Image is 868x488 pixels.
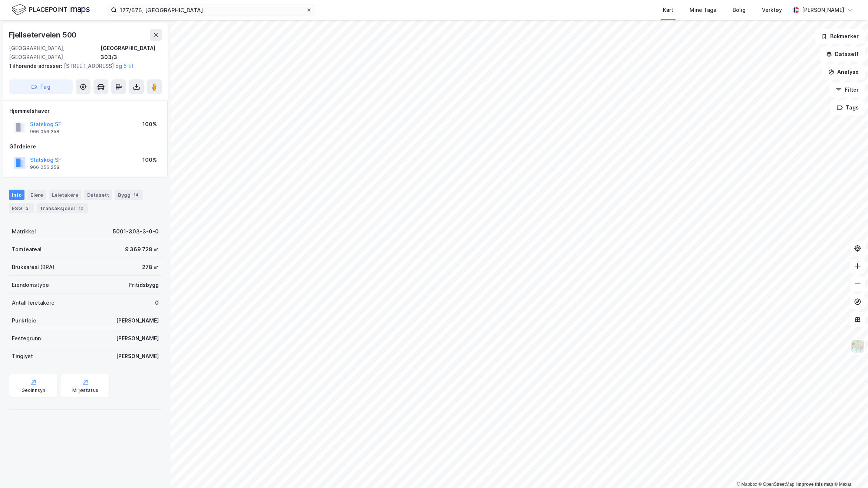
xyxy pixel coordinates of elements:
button: Analyse [822,65,865,79]
button: Tags [831,100,865,115]
div: Datasett [84,190,112,200]
div: 278 ㎡ [142,263,159,272]
button: Bokmerker [815,29,865,44]
div: [GEOGRAPHIC_DATA], [GEOGRAPHIC_DATA] [9,44,101,62]
div: 966 056 258 [30,129,59,135]
div: Bolig [733,6,746,14]
div: 100% [142,120,157,129]
img: Z [851,339,865,353]
a: Improve this map [796,482,833,487]
div: Bygg [115,190,143,200]
div: 2 [23,204,31,212]
div: Hjemmelshaver [9,107,161,115]
div: ESG [9,203,34,213]
div: Leietakere [49,190,81,200]
input: Søk på adresse, matrikkel, gårdeiere, leietakere eller personer [117,4,306,16]
div: Fjellseterveien 500 [9,29,78,41]
div: Antall leietakere [12,298,55,307]
div: Gårdeiere [9,142,161,151]
div: [GEOGRAPHIC_DATA], 303/3 [101,44,162,62]
div: [STREET_ADDRESS] [9,62,156,71]
a: Mapbox [737,482,757,487]
div: Bruksareal (BRA) [12,263,55,272]
button: Tag [9,79,73,94]
div: 0 [155,298,159,307]
div: Eiendomstype [12,281,49,289]
div: 100% [142,155,157,164]
div: Geoinnsyn [22,387,46,393]
div: Punktleie [12,316,36,325]
div: [PERSON_NAME] [116,352,159,361]
a: OpenStreetMap [759,482,795,487]
div: Mine Tags [690,6,716,14]
div: Tomteareal [12,245,42,254]
div: Tinglyst [12,352,33,361]
div: [PERSON_NAME] [802,6,844,14]
div: Kart [663,6,673,14]
img: logo.f888ab2527a4732fd821a326f86c7f29.svg [12,3,90,16]
button: Filter [829,82,865,97]
span: Tilhørende adresser: [9,63,64,69]
div: [PERSON_NAME] [116,316,159,325]
div: Matrikkel [12,227,36,236]
iframe: Chat Widget [831,452,868,488]
div: Kontrollprogram for chat [831,452,868,488]
div: Verktøy [762,6,782,14]
div: Fritidsbygg [129,281,159,289]
div: 10 [77,204,85,212]
div: 9 369 728 ㎡ [125,245,159,254]
div: Eiere [27,190,46,200]
div: 966 056 258 [30,164,59,170]
button: Datasett [820,47,865,62]
div: Info [9,190,24,200]
div: Festegrunn [12,334,41,343]
div: 14 [132,191,140,199]
div: 5001-303-3-0-0 [113,227,159,236]
div: Miljøstatus [72,387,98,393]
div: [PERSON_NAME] [116,334,159,343]
div: Transaksjoner [37,203,88,213]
